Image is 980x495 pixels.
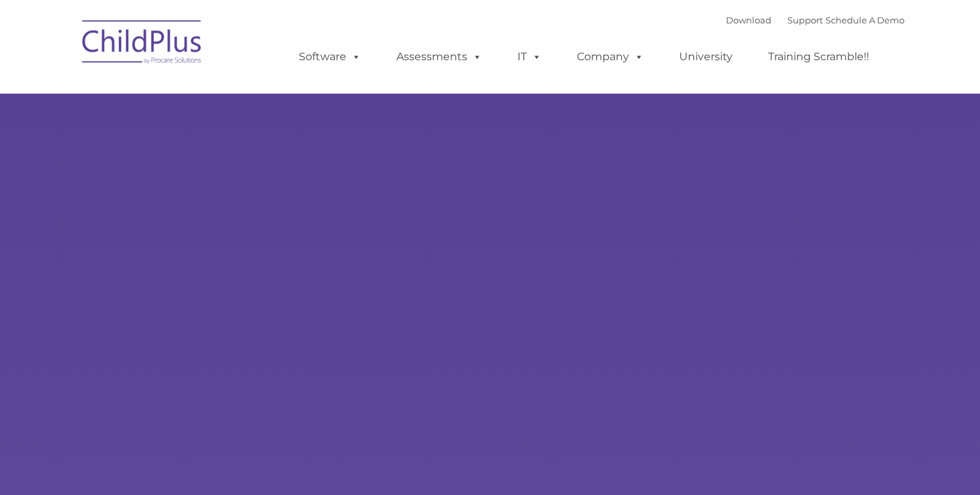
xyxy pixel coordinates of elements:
a: Download [726,15,771,25]
a: Software [285,43,374,70]
a: University [666,43,746,70]
img: ChildPlus by Procare Solutions [76,11,209,78]
a: Support [787,15,823,25]
a: IT [504,43,555,70]
a: Training Scramble!! [755,43,882,70]
font: | [726,15,904,25]
a: Company [564,43,657,70]
a: Assessments [383,43,495,70]
a: Schedule A Demo [826,15,904,25]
